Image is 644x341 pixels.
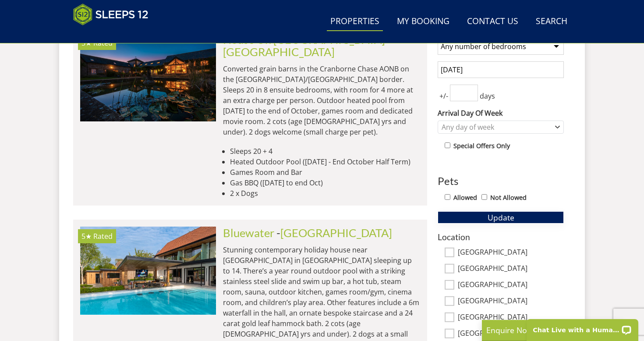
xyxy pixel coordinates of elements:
iframe: Customer reviews powered by Trustpilot [69,31,161,38]
img: Sleeps 12 [73,4,149,25]
a: 5★ Rated [80,33,216,121]
input: Arrival Date [438,61,564,78]
img: bluewater-bristol-holiday-accomodation-home-stays-8.original.jpg [80,227,216,314]
label: [GEOGRAPHIC_DATA] [458,248,564,258]
label: [GEOGRAPHIC_DATA] [458,297,564,306]
img: house-on-the-hill-large-holiday-home-accommodation-wiltshire-sleeps-16.original.jpg [80,33,216,121]
li: Gas BBQ ([DATE] to end Oct) [230,178,420,188]
li: Games Room and Bar [230,167,420,178]
a: Properties [327,12,383,32]
label: Special Offers Only [453,141,510,151]
h3: Location [438,232,564,242]
button: Update [438,211,564,224]
label: [GEOGRAPHIC_DATA] [458,281,564,290]
a: Bluewater [223,226,274,239]
span: - [223,33,391,58]
span: - [276,226,392,239]
div: Any day of week [439,122,553,132]
label: [GEOGRAPHIC_DATA] [458,313,564,323]
span: Rated [93,231,113,241]
span: days [478,91,497,101]
a: Contact Us [464,12,522,32]
a: 5★ Rated [80,227,216,314]
label: Allowed [453,193,477,202]
li: 2 x Dogs [230,188,420,199]
li: Sleeps 20 + 4 [230,146,420,156]
label: [GEOGRAPHIC_DATA] [458,329,564,339]
p: Enquire Now [486,324,618,336]
p: Converted grain barns in the Cranborne Chase AONB on the [GEOGRAPHIC_DATA]/[GEOGRAPHIC_DATA] bord... [223,64,420,137]
a: My Booking [393,12,453,32]
label: [GEOGRAPHIC_DATA] [458,264,564,274]
span: Update [488,212,514,223]
a: [GEOGRAPHIC_DATA] [223,45,335,58]
label: Not Allowed [490,193,527,202]
span: Bluewater has a 5 star rating under the Quality in Tourism Scheme [81,231,92,241]
iframe: LiveChat chat widget [521,313,644,341]
a: Search [532,12,571,32]
a: [GEOGRAPHIC_DATA] [280,226,392,239]
div: Combobox [438,121,564,134]
label: Arrival Day Of Week [438,108,564,118]
li: Heated Outdoor Pool ([DATE] - End October Half Term) [230,156,420,167]
h3: Pets [438,175,564,187]
span: +/- [438,91,450,101]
